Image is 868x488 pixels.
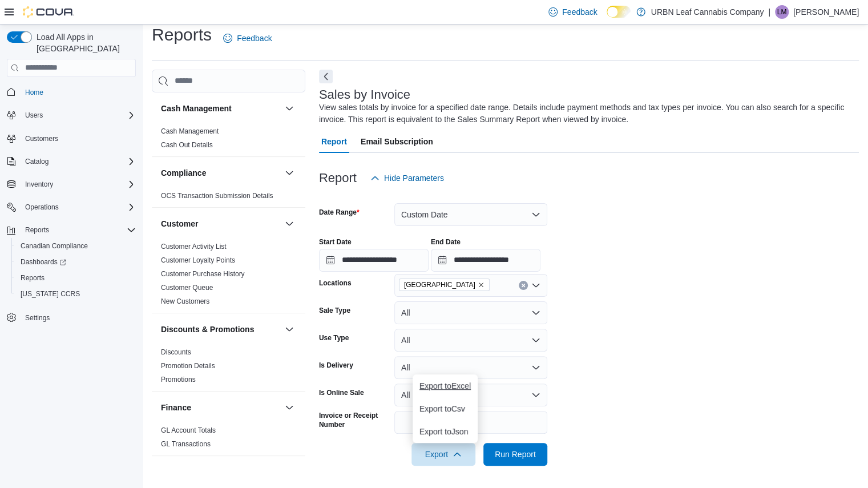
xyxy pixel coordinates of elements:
button: Operations [21,200,63,214]
div: Lacey Millsap [775,5,789,19]
span: Reports [16,271,136,285]
button: Settings [2,309,140,325]
button: Open list of options [531,281,540,290]
h1: Reports [152,23,212,46]
a: Home [21,86,48,99]
span: Feedback [562,6,597,18]
button: Export toCsv [413,397,478,420]
label: Is Online Sale [319,388,364,397]
button: Export toJson [413,420,478,443]
button: Home [2,84,140,100]
div: Customer [152,240,305,313]
a: Reports [16,271,49,285]
span: Reports [25,225,49,235]
button: All [394,301,547,324]
span: [GEOGRAPHIC_DATA] [404,279,475,291]
a: Discounts [161,348,191,356]
button: Next [319,70,333,83]
span: Settings [25,313,50,322]
a: Promotion Details [161,362,215,370]
input: Dark Mode [607,6,631,18]
h3: Sales by Invoice [319,88,410,102]
button: Inventory [21,178,58,191]
button: Canadian Compliance [11,238,140,254]
button: Discounts & Promotions [282,322,296,336]
a: Customer Activity List [161,243,227,251]
button: All [394,384,547,406]
button: Users [21,108,47,122]
span: Customers [21,131,136,146]
input: Press the down key to open a popover containing a calendar. [319,249,429,272]
h3: Compliance [161,167,206,179]
button: Remove Clareview from selection in this group [478,281,485,288]
a: Customer Loyalty Points [161,256,235,264]
button: Reports [2,222,140,238]
a: Cash Out Details [161,141,213,149]
span: Cash Management [161,127,219,136]
h3: Customer [161,218,198,229]
span: Run Report [495,449,536,460]
button: Operations [2,199,140,215]
label: Start Date [319,237,352,247]
span: Promotions [161,375,196,384]
a: Dashboards [16,255,71,269]
img: Cova [23,6,74,18]
span: Customer Queue [161,283,213,292]
span: Export to Json [419,427,471,436]
button: Clear input [519,281,528,290]
a: Settings [21,311,54,325]
span: Inventory [21,178,136,191]
button: Cash Management [161,103,280,114]
div: Cash Management [152,124,305,156]
p: | [768,5,770,19]
span: Inventory [25,180,53,189]
label: Date Range [319,208,360,217]
span: Operations [21,200,136,214]
div: Discounts & Promotions [152,345,305,391]
div: Finance [152,424,305,455]
a: Feedback [219,27,276,50]
p: URBN Leaf Cannabis Company [651,5,764,19]
button: Compliance [282,166,296,180]
span: Load All Apps in [GEOGRAPHIC_DATA] [32,31,136,54]
button: [US_STATE] CCRS [11,286,140,302]
button: All [394,329,547,352]
span: Export [418,443,469,466]
span: Clareview [399,279,490,291]
button: Catalog [2,154,140,170]
span: [US_STATE] CCRS [21,289,80,299]
h3: Cash Management [161,103,232,114]
h3: Discounts & Promotions [161,324,254,335]
span: Customer Activity List [161,242,227,251]
button: Customer [161,218,280,229]
div: View sales totals by invoice for a specified date range. Details include payment methods and tax ... [319,102,853,126]
a: Canadian Compliance [16,239,92,253]
label: Sale Type [319,306,350,315]
label: Is Delivery [319,361,353,370]
span: Customer Loyalty Points [161,256,235,265]
button: Finance [161,402,280,413]
span: Canadian Compliance [16,239,136,253]
h3: Finance [161,402,191,413]
button: Customer [282,217,296,231]
a: Promotions [161,376,196,384]
span: Catalog [21,155,136,168]
p: [PERSON_NAME] [793,5,859,19]
span: Promotion Details [161,361,215,370]
button: All [394,356,547,379]
span: Report [321,130,347,153]
span: Catalog [25,157,49,166]
span: LM [777,5,787,19]
label: End Date [431,237,461,247]
span: Customer Purchase History [161,269,245,279]
a: OCS Transaction Submission Details [161,192,273,200]
span: Feedback [237,33,272,44]
button: Finance [282,401,296,414]
a: [US_STATE] CCRS [16,287,84,301]
span: Cash Out Details [161,140,213,150]
span: Dashboards [21,257,66,267]
span: Users [25,111,43,120]
a: Customers [21,132,63,146]
span: Email Subscription [361,130,433,153]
